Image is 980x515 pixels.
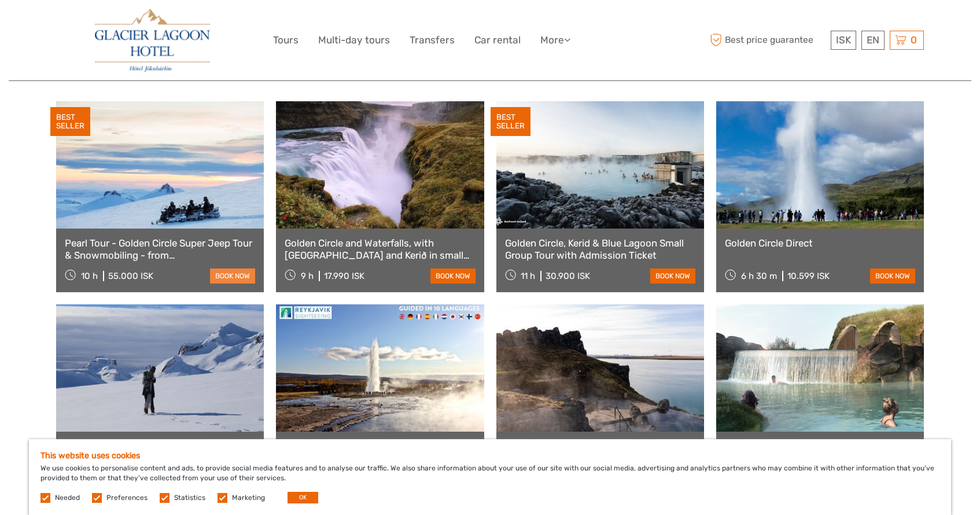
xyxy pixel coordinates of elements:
[430,268,476,284] a: book now
[505,237,695,261] a: Golden Circle, Kerid & Blue Lagoon Small Group Tour with Admission Ticket
[318,32,390,49] a: Multi-day tours
[65,237,255,261] a: Pearl Tour - Golden Circle Super Jeep Tour & Snowmobiling - from [GEOGRAPHIC_DATA]
[787,271,830,281] div: 10.599 ISK
[540,32,570,49] a: More
[546,271,590,281] div: 30.900 ISK
[108,271,153,281] div: 55.000 ISK
[95,9,209,72] img: 2790-86ba44ba-e5e5-4a53-8ab7-28051417b7bc_logo_big.jpg
[29,439,951,515] div: We use cookies to personalise content and ads, to provide social media features and to analyse ou...
[870,268,915,284] a: book now
[741,271,777,281] span: 6 h 30 m
[232,493,265,503] label: Marketing
[836,34,851,46] span: ISK
[491,107,530,136] div: BEST SELLER
[324,271,364,281] div: 17.990 ISK
[210,268,255,284] a: book now
[133,18,147,32] button: Open LiveChat chat widget
[909,34,919,46] span: 0
[650,268,695,284] a: book now
[50,107,90,136] div: BEST SELLER
[301,271,314,281] span: 9 h
[55,493,80,503] label: Needed
[288,492,318,503] button: OK
[861,31,885,50] div: EN
[273,32,299,49] a: Tours
[474,32,521,49] a: Car rental
[707,31,828,50] span: Best price guarantee
[725,237,915,249] a: Golden Circle Direct
[16,20,131,30] p: We're away right now. Please check back later!
[410,32,455,49] a: Transfers
[40,451,940,461] h5: This website uses cookies
[285,237,475,261] a: Golden Circle and Waterfalls, with [GEOGRAPHIC_DATA] and Kerið in small group
[81,271,98,281] span: 10 h
[521,271,535,281] span: 11 h
[106,493,148,503] label: Preferences
[174,493,205,503] label: Statistics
